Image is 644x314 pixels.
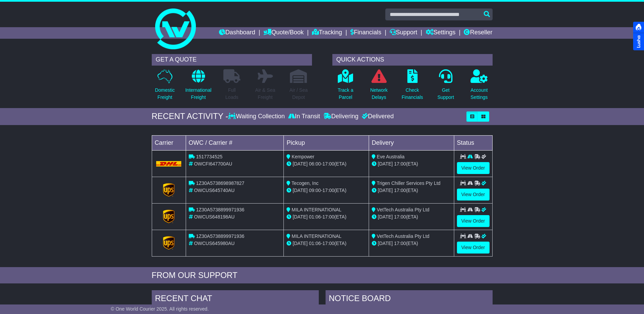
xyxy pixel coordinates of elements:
[287,160,366,168] div: - (ETA)
[287,113,322,120] div: In Transit
[378,188,393,193] span: [DATE]
[292,233,342,239] span: MILA INTERNATIONAL
[323,241,334,246] span: 17:00
[360,113,394,120] div: Delivered
[312,27,342,39] a: Tracking
[293,214,308,220] span: [DATE]
[378,241,393,246] span: [DATE]
[326,290,493,309] div: NOTICE BOARD
[372,213,451,221] div: (ETA)
[287,240,366,247] div: - (ETA)
[437,87,454,101] p: Get Support
[426,27,456,39] a: Settings
[457,162,490,174] a: View Order
[394,188,406,193] span: 17:00
[219,27,255,39] a: Dashboard
[470,69,488,105] a: AccountSettings
[194,188,235,193] span: OWCUS645740AU
[372,187,451,194] div: (ETA)
[457,215,490,227] a: View Order
[323,188,334,193] span: 17:00
[454,135,492,150] td: Status
[309,214,321,220] span: 01:06
[223,87,240,101] p: Full Loads
[293,161,308,167] span: [DATE]
[293,241,308,246] span: [DATE]
[370,69,388,105] a: NetworkDelays
[194,161,232,167] span: OWCFI647700AU
[154,69,175,105] a: DomesticFreight
[163,210,174,223] img: GetCarrierServiceLogo
[194,241,235,246] span: OWCUS645980AU
[309,188,321,193] span: 09:00
[378,161,393,167] span: [DATE]
[377,207,429,212] span: VetTech Australia Pty Ltd
[394,214,406,220] span: 17:00
[152,111,228,121] div: RECENT ACTIVITY -
[402,87,423,101] p: Check Financials
[372,240,451,247] div: (ETA)
[152,290,319,309] div: RECENT CHAT
[401,69,423,105] a: CheckFinancials
[163,183,174,197] img: GetCarrierServiceLogo
[196,233,244,239] span: 1Z30A5738899971936
[228,113,286,120] div: Waiting Collection
[290,87,308,101] p: Air / Sea Depot
[390,27,417,39] a: Support
[323,161,334,167] span: 17:00
[152,54,312,66] div: GET A QUOTE
[185,87,211,101] p: International Freight
[394,161,406,167] span: 17:00
[152,135,186,150] td: Carrier
[337,69,354,105] a: Track aParcel
[372,160,451,168] div: (ETA)
[332,54,493,66] div: QUICK ACTIONS
[152,271,493,280] div: FROM OUR SUPPORT
[186,135,284,150] td: OWC / Carrier #
[292,180,318,186] span: Tecogen, Inc
[338,87,353,101] p: Track a Parcel
[293,188,308,193] span: [DATE]
[437,69,454,105] a: GetSupport
[292,154,314,159] span: Kempower
[309,241,321,246] span: 01:06
[471,87,488,101] p: Account Settings
[263,27,303,39] a: Quote/Book
[309,161,321,167] span: 06:00
[394,241,406,246] span: 17:00
[156,161,182,167] img: DHL.png
[284,135,369,150] td: Pickup
[322,113,360,120] div: Delivering
[287,213,366,221] div: - (ETA)
[377,233,429,239] span: VetTech Australia Pty Ltd
[370,87,387,101] p: Network Delays
[369,135,454,150] td: Delivery
[196,154,222,159] span: 1517734525
[196,207,244,212] span: 1Z30A5738899971936
[196,180,244,186] span: 1Z30A5738698987827
[163,236,174,250] img: GetCarrierServiceLogo
[457,242,490,254] a: View Order
[323,214,334,220] span: 17:00
[377,180,441,186] span: Trigen Chiller Services Pty Ltd
[194,214,235,220] span: OWCUS648198AU
[155,87,174,101] p: Domestic Freight
[350,27,381,39] a: Financials
[292,207,342,212] span: MILA INTERNATIONAL
[185,69,212,105] a: InternationalFreight
[457,189,490,200] a: View Order
[378,214,393,220] span: [DATE]
[255,87,275,101] p: Air & Sea Freight
[377,154,405,159] span: Eve Australia
[287,187,366,194] div: - (ETA)
[464,27,492,39] a: Reseller
[111,306,209,312] span: © One World Courier 2025. All rights reserved.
